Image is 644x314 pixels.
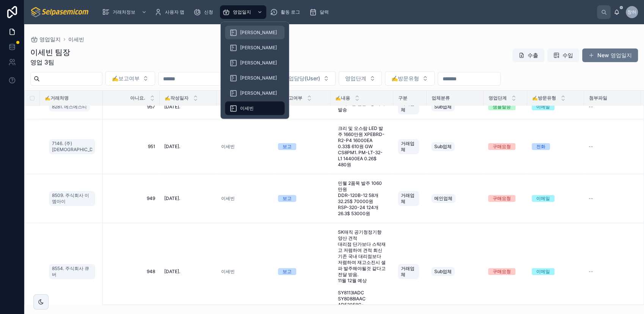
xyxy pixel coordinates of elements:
a: 활동 로그 [268,5,305,19]
button: 선택 버튼 [105,71,155,86]
span: 영업담당(User) [283,75,320,82]
a: 보고 [278,143,326,150]
span: 거래업체 [401,101,416,113]
span: SK매직 공기청정기향 양산 견적 대리점 단가보다 스탁재고 저렴하여 견적 회신 기존 국내 대리점보다 저렴하여 재고소진시 셀파 발주해야될것 같다고 전달 받음. 11월 12월 예상... [338,229,386,314]
a: 8509. 주식회사 이엠아이 [49,189,98,208]
span: 거래업체 [401,192,416,205]
a: 신청 [191,5,218,19]
span: 거래업체 [401,266,416,278]
span: [DATE]. [164,144,180,150]
a: 거래업체 [398,189,422,208]
a: 이세빈 [68,36,84,43]
a: 보고 [278,268,326,275]
span: 크리 및 오스람 LED 발주 1660만원 XPEBRD-R2-P4 16000EA 0.33$ 610원 GW CS8PM1. PM-LT-32-L1 14400EA 0.26$ 480원 [338,125,386,168]
div: 전화 [536,143,545,150]
a: 전화 [532,143,580,150]
div: 보고 [283,195,292,202]
a: 민웰 2품목 발주 1060만원 DDR-120B-12 58개 32.25$ 70000원 RSP-320-24 124개 26.3$ 53000원 [335,177,389,220]
button: New 영업일지 [582,48,638,62]
a: [DATE]. [164,144,212,150]
a: 7146. (주)[DEMOGRAPHIC_DATA] [49,139,95,154]
a: 이세빈 [221,269,269,275]
span: 949 [107,195,155,202]
a: 이세빈 [221,269,235,275]
span: 951 [107,144,155,150]
span: 영업일지 [233,9,251,15]
span: 첨부파일 [589,95,607,101]
a: -- [589,195,636,202]
font: New 영업일지 [597,52,632,59]
a: 영업일지 [220,5,266,19]
span: 영업일지 [39,36,61,43]
font: 수출 [528,52,538,59]
span: 신청 [204,9,213,15]
div: 이메일 [536,103,550,110]
span: ✍️내용 [335,95,350,101]
a: [PERSON_NAME] [225,71,284,85]
span: -- [589,104,593,110]
a: 구매요청 [488,195,523,202]
span: ✍️보고여부 [278,95,302,101]
a: [PERSON_NAME] [225,26,284,39]
span: 8554. 주식회사 큐버 [52,266,92,278]
div: 스크롤 가능한 콘텐츠 [96,4,597,20]
a: 사용자 맵 [152,5,190,19]
span: 구분 [398,95,407,101]
a: 크리스탈 샘플 5종 택배발송 [335,98,389,116]
span: [PERSON_NAME] [240,30,277,36]
span: [PERSON_NAME] [240,45,277,51]
a: 메인업체 [431,192,479,205]
a: 이세빈 [221,144,269,150]
span: ✍️거래처명 [45,95,69,101]
div: 이메일 [536,268,550,275]
a: 구매요청 [488,143,523,150]
span: 활동 로그 [281,9,300,15]
span: Sub업체 [434,144,452,150]
a: [PERSON_NAME] [225,41,284,55]
span: 창허 [627,9,636,15]
button: 선택 버튼 [339,71,382,86]
span: [PERSON_NAME] [240,75,277,81]
button: 선택 버튼 [385,71,435,86]
span: 민웰 2품목 발주 1060만원 DDR-120B-12 58개 32.25$ 70000원 RSP-320-24 124개 26.3$ 53000원 [338,180,386,217]
span: [PERSON_NAME] [240,60,277,66]
span: -- [589,144,593,150]
span: 업체분류 [432,95,450,101]
a: 샘플발송 [488,103,523,110]
a: 거래업체 [398,137,422,156]
a: 이세빈 [221,195,235,202]
a: 8554. 주식회사 큐버 [49,262,98,281]
a: Sub업체 [431,141,479,153]
span: ✍️방문유형 [532,95,556,101]
div: 이메일 [536,195,550,202]
a: 보고 [278,195,326,202]
a: 거래업체 [398,262,422,281]
button: 선택 버튼 [277,71,336,86]
span: -- [589,269,593,275]
div: 구매요청 [493,195,511,202]
span: 957 [107,104,155,110]
a: 달력 [307,5,334,19]
span: ✍️방문유형 [391,75,419,82]
a: Sub업체 [431,101,479,113]
a: 이세빈 [221,144,235,150]
a: [DATE]. [164,104,212,110]
a: 영업일지 [30,36,61,43]
span: 영업 3팀 [30,58,70,67]
span: -- [589,195,593,202]
span: [DATE]. [164,195,180,202]
span: [DATE]. [164,104,180,110]
div: 보고 [283,143,292,150]
a: -- [589,269,636,275]
a: 이세빈 [225,102,284,115]
a: [PERSON_NAME] [225,86,284,100]
div: 샘플발송 [493,103,511,110]
button: 수입 [547,48,579,62]
a: -- [589,104,636,110]
span: 거래업체 [401,141,416,153]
